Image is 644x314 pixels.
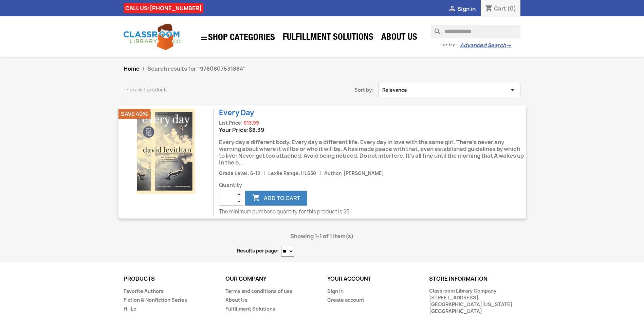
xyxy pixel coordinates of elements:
[225,288,293,294] a: Terms and conditions of use
[324,170,384,176] span: Author: [PERSON_NAME]
[249,126,264,134] span: Price
[317,170,323,176] span: |
[219,120,243,126] span: List Price:
[279,31,377,45] a: Fulfillment Solutions
[378,31,421,45] a: About Us
[124,288,164,294] a: Favorite Authors
[219,126,526,133] div: Your Price:
[457,5,476,13] span: Sign in
[261,170,267,176] span: |
[147,65,246,72] span: Search results for "9780807531884"
[440,41,460,48] span: - or try -
[327,275,371,282] a: Your account
[219,133,526,170] div: Every day a different body. Every day a different life. Every day in love with the same girl. The...
[293,87,379,93] span: Sort by:
[219,108,254,118] a: Every Day
[219,208,526,215] p: The minimum purchase quantity for this product is 25.
[431,25,520,38] input: Search
[506,42,511,49] span: →
[118,109,150,119] li: Save 40%
[327,297,364,303] a: Create account
[219,170,260,176] span: Grade Level: 6-12
[200,34,208,42] i: 
[327,288,344,294] a: Sign in
[219,182,526,189] span: Quantity
[124,24,181,50] img: Classroom Library Company
[429,276,521,282] p: Store information
[252,194,260,203] i: 
[124,297,187,303] a: Fiction & Nonfiction Series
[124,86,283,93] p: There is 1 product.
[124,229,521,243] div: Showing 1-1 of 1 item(s)
[379,83,521,97] button: Sort by selection
[124,109,208,194] img: Every Day
[197,30,278,45] a: SHOP CATEGORIES
[124,65,140,72] a: Home
[431,25,439,33] i: search
[494,5,506,12] span: Cart
[225,306,275,312] a: Fulfillment Solutions
[124,306,136,312] a: Hi-Lo
[219,191,235,206] input: Quantity
[124,276,215,282] p: Products
[237,247,279,254] label: Results per page:
[507,5,516,12] span: (0)
[245,191,307,206] button: Add to cart
[124,3,203,13] div: CALL US:
[244,120,259,126] span: Regular price
[460,42,511,49] a: Advanced Search→
[509,87,517,93] i: 
[448,5,456,13] i: 
[448,5,476,13] a:  Sign in
[485,5,493,13] i: shopping_cart
[268,170,316,176] span: Lexile Range: HL650
[225,276,317,282] p: Our company
[225,297,247,303] a: About Us
[150,4,202,12] a: [PHONE_NUMBER]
